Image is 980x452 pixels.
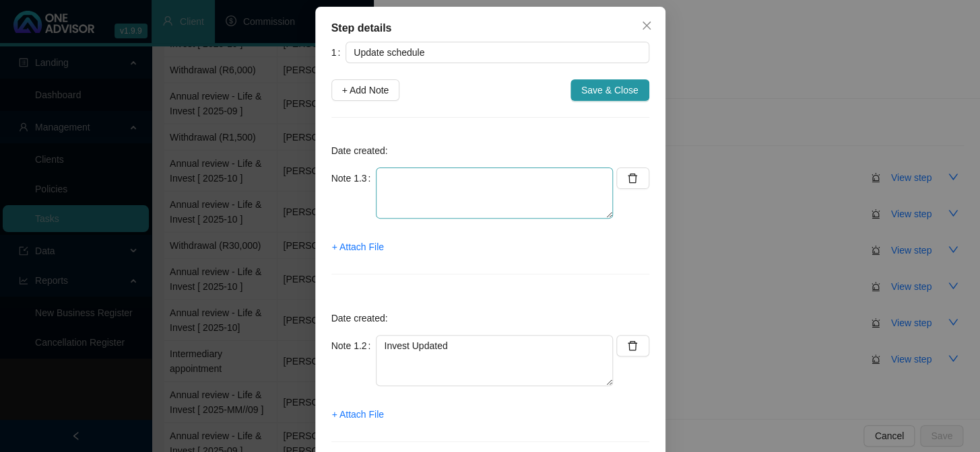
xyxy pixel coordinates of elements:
[331,311,649,326] p: Date created:
[641,20,652,31] span: close
[627,340,638,351] span: delete
[627,173,638,184] span: delete
[331,167,377,189] label: Note 1.3
[331,404,385,425] button: + Attach File
[636,15,657,36] button: Close
[331,335,377,356] label: Note 1.2
[581,83,639,98] span: Save & Close
[376,335,613,386] textarea: Invest Updated
[331,236,385,258] button: + Attach File
[570,79,649,101] button: Save & Close
[342,83,389,98] span: + Add Note
[332,407,384,422] span: + Attach File
[331,143,649,158] p: Date created:
[331,79,400,101] button: + Add Note
[332,239,384,254] span: + Attach File
[331,42,346,63] label: 1
[331,20,649,36] div: Step details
